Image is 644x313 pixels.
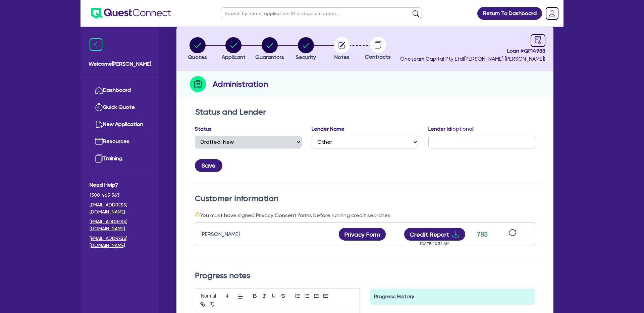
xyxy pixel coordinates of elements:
h2: Status and Lender [195,107,535,117]
img: quest-connect-logo-blue [91,8,171,19]
img: resources [95,137,103,145]
h2: Customer Information [195,194,535,203]
img: quick-quote [95,103,103,111]
button: sync [507,229,518,240]
div: 783 [474,229,490,239]
button: Guarantors [255,37,284,62]
span: (optional) [451,126,475,132]
a: New Application [90,116,150,133]
div: [PERSON_NAME] [201,230,284,238]
label: Lender Name [312,125,344,133]
h2: Progress notes [195,271,535,280]
label: Status [195,125,212,133]
a: Dropdown toggle [543,5,561,22]
input: Search by name, application ID or mobile number... [221,7,422,19]
img: training [95,154,103,163]
label: Lender Id [428,125,475,133]
span: audit [534,36,542,44]
a: Quick Quote [90,99,150,116]
div: Progress History [370,289,535,305]
a: Resources [90,133,150,150]
img: step-icon [190,76,206,92]
span: Guarantors [255,54,284,60]
button: Credit Reportdownload [404,228,466,241]
span: Applicant [222,54,246,60]
span: Loan # QF14988 [400,47,545,55]
a: audit [531,34,545,47]
a: [EMAIL_ADDRESS][DOMAIN_NAME] [90,235,150,249]
a: Training [90,150,150,167]
button: Applicant [221,37,246,62]
button: Notes [333,37,350,62]
a: Dashboard [90,82,150,99]
div: You must have signed Privacy Consent forms before running credit searches [195,211,535,220]
span: Security [296,54,316,60]
img: new-application [95,120,103,128]
a: [EMAIL_ADDRESS][DOMAIN_NAME] [90,218,150,232]
button: Privacy Form [339,228,386,241]
button: Quotes [187,37,207,62]
span: sync [509,229,516,236]
button: Save [195,159,222,172]
span: Welcome [PERSON_NAME] [89,60,151,68]
span: Notes [334,54,350,60]
span: download [452,230,460,238]
a: Return To Dashboard [477,7,542,20]
span: Need Help? [90,181,150,189]
a: [EMAIL_ADDRESS][DOMAIN_NAME] [90,201,150,215]
button: Security [296,37,316,62]
img: icon-menu-close [90,38,102,51]
span: 1300 465 363 [90,192,150,199]
h2: Administration [213,78,268,90]
span: Contracts [365,54,391,60]
span: Quotes [188,54,207,60]
span: Oneteam Capital Pty Ltd ( [PERSON_NAME] [PERSON_NAME] ) [400,56,545,62]
span: warning [195,211,200,216]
